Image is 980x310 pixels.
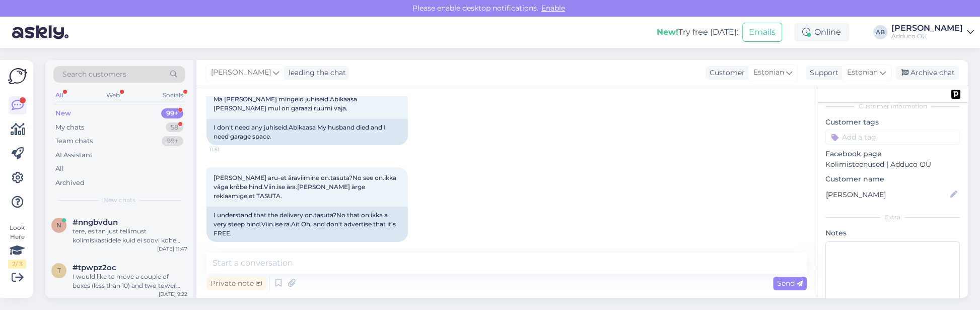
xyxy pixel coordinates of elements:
[214,174,398,200] span: [PERSON_NAME] aru-et äraviimine on.tasuta?No see on.ikka väga krõbe hind.Viin.ise ära.[PERSON_NAM...
[53,89,65,102] div: All
[657,26,738,38] div: Try free [DATE]:
[159,290,187,298] div: [DATE] 9:22
[657,27,678,37] b: New!
[73,227,187,245] div: tere, esitan just tellimust kolimiskastidele kuid ei soovi kohe tarnet. Kas panen märkuste lahtri...
[538,4,568,13] span: Enable
[825,213,960,222] div: Extra
[161,108,183,118] div: 99+
[826,189,948,200] input: Add name
[706,68,745,78] div: Customer
[103,196,135,205] span: New chats
[209,242,247,250] span: 12:37
[777,279,803,288] span: Send
[62,69,126,80] span: Search customers
[73,218,118,227] span: #nngbvdun
[57,267,61,274] span: t
[825,174,960,184] p: Customer name
[157,245,187,253] div: [DATE] 11:47
[73,263,116,272] span: #tpwpz2oc
[161,89,185,102] div: Socials
[56,221,61,229] span: n
[162,136,183,146] div: 99+
[891,24,974,40] a: [PERSON_NAME]Adduco OÜ
[104,89,122,102] div: Web
[806,68,838,78] div: Support
[825,228,960,238] p: Notes
[8,260,26,269] div: 2 / 3
[55,136,93,146] div: Team chats
[891,24,963,32] div: [PERSON_NAME]
[951,90,960,99] img: pd
[206,119,408,145] div: I don't need any juhiseid.Abikaasa My husband died and I need garage space.
[55,150,93,160] div: AI Assistant
[166,122,183,133] div: 58
[825,130,960,145] input: Add a tag
[891,32,963,40] div: Adduco OÜ
[895,66,959,80] div: Archive chat
[825,159,960,170] p: Kolimisteenused | Adduco OÜ
[825,149,960,159] p: Facebook page
[209,146,247,153] span: 11:51
[8,223,26,269] div: Look Here
[55,178,85,188] div: Archived
[873,25,887,39] div: AB
[847,67,878,78] span: Estonian
[8,68,27,84] img: Askly Logo
[206,207,408,242] div: I understand that the delivery on.tasuta?No that on.ikka a very steep hind.Viin.ise ra.Ait Oh, an...
[206,277,266,290] div: Private note
[825,102,960,111] div: Customer information
[55,122,84,133] div: My chats
[73,272,187,290] div: I would like to move a couple of boxes (less than 10) and two tower fans from my apartment near [...
[285,68,346,78] div: leading the chat
[794,23,849,41] div: Online
[753,67,784,78] span: Estonian
[55,164,64,174] div: All
[211,67,271,78] span: [PERSON_NAME]
[742,23,782,42] button: Emails
[55,108,71,118] div: New
[825,117,960,128] p: Customer tags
